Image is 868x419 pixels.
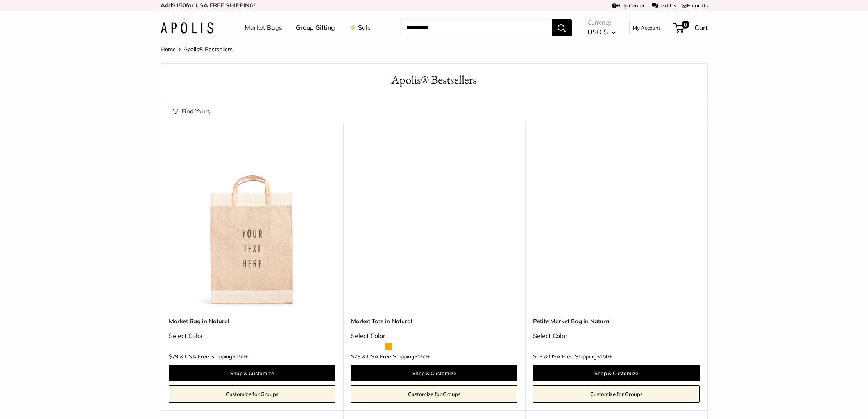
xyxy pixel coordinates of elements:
a: Customize for Groups [169,385,335,403]
span: $150 [172,2,186,9]
button: Search [552,19,572,36]
a: Text Us [652,2,676,9]
span: & USA Free Shipping + [180,354,248,359]
span: $79 [169,353,178,360]
span: 0 [681,21,689,29]
button: Find Yours [173,106,210,117]
h1: Apolis® Bestsellers [173,72,696,88]
a: Market Bags [245,22,282,34]
span: USD $ [587,28,608,36]
span: & USA Free Shipping + [362,354,430,359]
img: Apolis [161,22,213,34]
a: Home [161,46,176,53]
a: Shop & Customize [169,365,335,381]
a: Petite Market Bag in NaturalPetite Market Bag in Natural [533,142,700,309]
a: Customize for Groups [351,385,517,403]
a: Market Bag in Natural [169,317,335,326]
a: Petite Market Bag in Natural [533,317,700,326]
span: Apolis® Bestsellers [184,46,233,53]
div: Select Color [169,330,335,342]
a: Email Us [682,2,708,9]
a: Market Bag in NaturalMarket Bag in Natural [169,142,335,309]
span: Currency [587,17,616,28]
a: Shop & Customize [351,365,517,381]
a: description_Make it yours with custom printed text.Market Tote in Natural [351,142,517,309]
div: Select Color [351,330,517,342]
a: My Account [633,23,660,32]
input: Search... [400,19,552,36]
a: Customize for Groups [533,385,700,403]
a: ⚡️ Sale [349,22,371,34]
a: Help Center [612,2,645,9]
span: $150 [414,353,427,360]
span: $63 [533,353,542,360]
nav: Breadcrumb [161,44,233,54]
button: USD $ [587,26,616,38]
a: 0 Cart [674,21,708,34]
span: & USA Free Shipping + [544,354,612,359]
span: Cart [694,23,708,32]
img: Market Bag in Natural [169,142,335,309]
span: $150 [232,353,245,360]
a: Group Gifting [296,22,335,34]
div: Select Color [533,330,700,342]
a: Shop & Customize [533,365,700,381]
span: $150 [596,353,609,360]
a: Market Tote in Natural [351,317,517,326]
span: $79 [351,353,360,360]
